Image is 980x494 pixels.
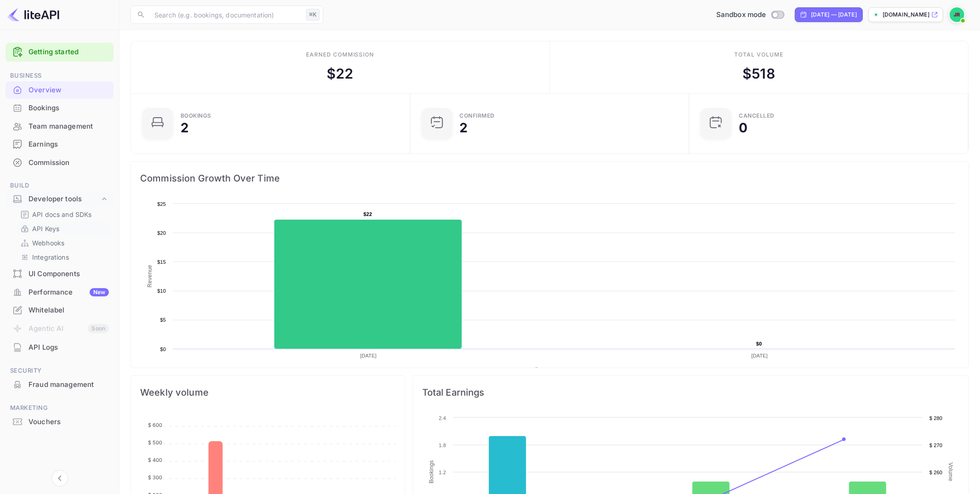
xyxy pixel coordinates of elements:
[28,305,109,316] div: Whitelabel
[739,113,775,119] div: CANCELLED
[6,265,113,283] div: UI Components
[28,103,109,114] div: Bookings
[157,230,166,236] text: $20
[6,181,113,191] span: Build
[6,136,113,153] div: Earnings
[6,118,113,136] div: Team management
[6,191,113,207] div: Developer tools
[17,250,110,264] div: Integrations
[28,85,109,96] div: Overview
[148,474,163,481] tspan: $ 300
[157,201,166,207] text: $25
[929,470,942,475] text: $ 260
[140,171,959,186] span: Commission Growth Over Time
[929,415,942,421] text: $ 280
[28,194,100,204] div: Developer tools
[140,385,396,400] span: Weekly volume
[6,81,113,98] a: Overview
[28,121,109,132] div: Team management
[6,413,113,431] div: Vouchers
[157,288,166,294] text: $10
[6,366,113,376] span: Security
[6,136,113,153] a: Earnings
[6,154,113,172] div: Commission
[751,353,768,358] text: [DATE]
[6,301,113,319] div: Whitelabel
[157,259,166,265] text: $15
[148,440,163,446] tspan: $ 500
[160,317,166,323] text: $5
[6,265,113,282] a: UI Components
[6,376,113,393] a: Fraud management
[6,376,113,394] div: Fraud management
[181,121,189,134] div: 2
[306,51,374,59] div: Earned commission
[6,284,113,301] div: PerformanceNew
[734,51,783,59] div: Total volume
[6,99,113,116] a: Bookings
[20,210,106,219] a: API docs and SDKs
[6,81,113,99] div: Overview
[306,9,320,21] div: ⌘K
[883,11,929,19] p: [DOMAIN_NAME]
[6,301,113,318] a: Whitelabel
[439,415,446,421] text: 2.4
[147,265,153,287] text: Revenue
[439,470,446,475] text: 1.2
[32,252,69,262] p: Integrations
[428,460,435,484] text: Bookings
[6,339,113,357] div: API Logs
[739,121,748,134] div: 0
[422,385,959,400] span: Total Earnings
[148,422,163,429] tspan: $ 600
[32,238,64,248] p: Webhooks
[6,284,113,301] a: PerformanceNew
[716,10,766,20] span: Sandbox mode
[148,457,163,463] tspan: $ 400
[811,11,857,19] div: [DATE] — [DATE]
[28,139,109,150] div: Earnings
[20,252,106,262] a: Integrations
[439,443,446,448] text: 1.8
[327,63,353,84] div: $ 22
[7,7,59,22] img: LiteAPI logo
[6,413,113,430] a: Vouchers
[713,10,787,20] div: Switch to Production mode
[6,43,113,62] div: Getting started
[90,288,109,296] div: New
[28,380,109,390] div: Fraud management
[17,208,110,221] div: API docs and SDKs
[181,113,211,119] div: Bookings
[28,417,109,427] div: Vouchers
[6,339,113,356] a: API Logs
[28,269,109,279] div: UI Components
[947,463,954,482] text: Volume
[20,224,106,233] a: API Keys
[756,341,762,346] text: $0
[6,403,113,413] span: Marketing
[929,443,942,448] text: $ 270
[360,353,377,358] text: [DATE]
[32,210,92,219] p: API docs and SDKs
[149,6,302,24] input: Search (e.g. bookings, documentation)
[17,222,110,235] div: API Keys
[28,287,109,298] div: Performance
[460,113,495,119] div: Confirmed
[160,346,166,352] text: $0
[795,7,863,22] div: Click to change the date range period
[543,367,566,374] text: Revenue
[28,342,109,353] div: API Logs
[363,211,372,217] text: $22
[950,7,964,22] img: John Richards
[742,63,775,84] div: $ 518
[32,224,59,233] p: API Keys
[6,154,113,171] a: Commission
[28,47,109,57] a: Getting started
[51,470,68,487] button: Collapse navigation
[6,118,113,135] a: Team management
[28,158,109,168] div: Commission
[20,238,106,248] a: Webhooks
[6,99,113,117] div: Bookings
[17,236,110,250] div: Webhooks
[460,121,468,134] div: 2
